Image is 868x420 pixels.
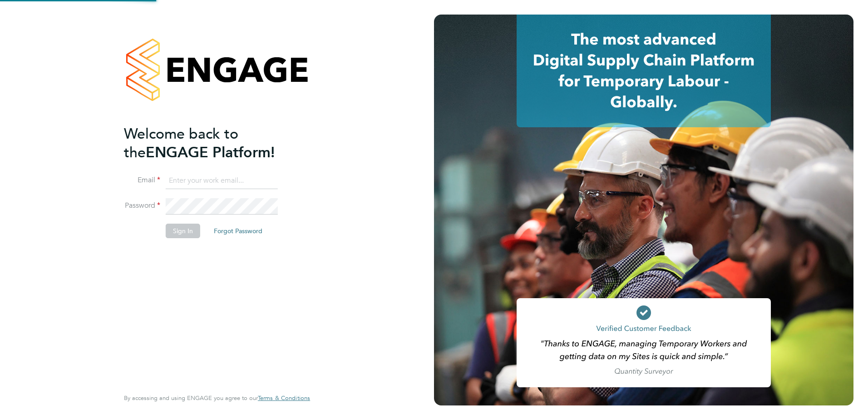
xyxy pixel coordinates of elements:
button: Forgot Password [207,224,270,238]
label: Password [124,201,160,210]
a: Terms & Conditions [258,395,310,402]
label: Email [124,175,160,185]
h2: ENGAGE Platform! [124,125,301,162]
span: Welcome back to the [124,125,238,161]
button: Sign In [166,224,200,238]
span: By accessing and using ENGAGE you agree to our [124,394,310,402]
input: Enter your work email... [166,173,278,189]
